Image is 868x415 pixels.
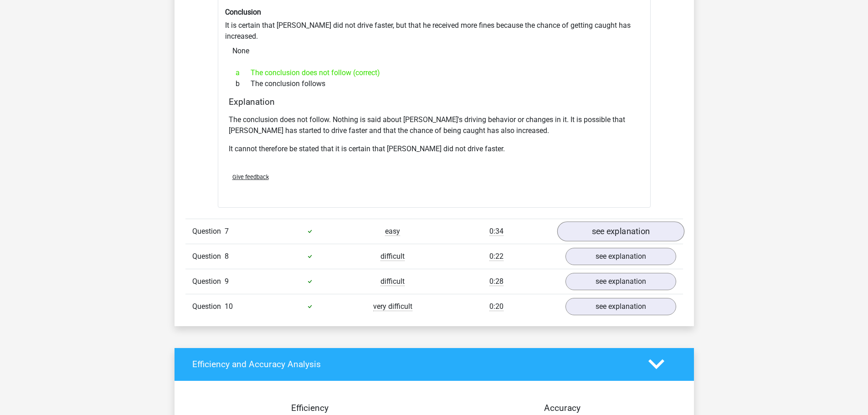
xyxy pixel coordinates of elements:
[565,298,676,315] a: see explanation
[192,301,225,312] span: Question
[225,277,229,286] span: 9
[225,8,643,16] h6: Conclusion
[445,403,680,413] h4: Accuracy
[232,174,269,180] span: Give feedback
[565,248,676,265] a: see explanation
[489,252,503,261] span: 0:22
[192,276,225,287] span: Question
[225,227,229,236] span: 7
[489,277,503,286] span: 0:28
[489,302,503,311] span: 0:20
[489,227,503,236] span: 0:34
[225,302,233,311] span: 10
[192,251,225,262] span: Question
[229,78,640,89] div: The conclusion follows
[192,359,635,369] h4: Efficiency and Accuracy Analysis
[192,226,225,237] span: Question
[229,143,640,154] p: It cannot therefore be stated that it is certain that [PERSON_NAME] did not drive faster.
[565,273,676,290] a: see explanation
[236,67,251,78] span: a
[225,252,229,261] span: 8
[380,252,405,261] span: difficult
[229,97,640,107] h4: Explanation
[192,403,427,413] h4: Efficiency
[385,227,400,236] span: easy
[225,42,643,60] div: None
[236,78,251,89] span: b
[557,221,684,241] a: see explanation
[373,302,412,311] span: very difficult
[380,277,405,286] span: difficult
[229,114,640,136] p: The conclusion does not follow. Nothing is said about [PERSON_NAME]'s driving behavior or changes...
[229,67,640,78] div: The conclusion does not follow (correct)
